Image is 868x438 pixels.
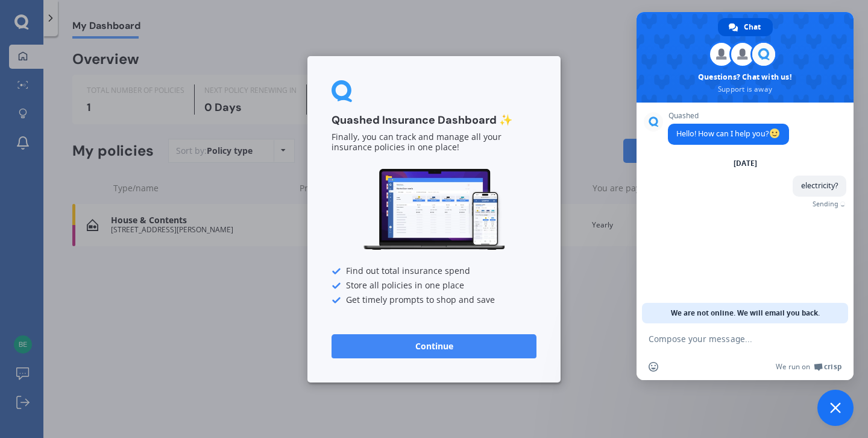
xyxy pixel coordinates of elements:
span: Crisp [824,362,841,372]
div: Close chat [817,390,854,426]
span: Chat [744,18,761,36]
span: We are not online. We will email you back. [671,303,820,323]
h3: Quashed Insurance Dashboard ✨ [332,113,536,127]
textarea: Compose your message... [649,334,815,344]
a: We run onCrisp [776,362,841,372]
span: Quashed [668,112,789,120]
div: Chat [718,18,773,36]
span: We run on [776,362,810,372]
span: Insert an emoji [649,362,658,372]
img: Dashboard [362,167,506,252]
span: electricity? [801,180,838,191]
span: Hello! How can I help you? [676,129,781,139]
button: Continue [332,334,536,358]
p: Finally, you can track and manage all your insurance policies in one place! [332,132,536,153]
div: Find out total insurance spend [332,266,536,276]
div: Get timely prompts to shop and save [332,295,536,305]
div: Store all policies in one place [332,281,536,290]
div: [DATE] [734,160,757,167]
span: Sending [813,200,838,208]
